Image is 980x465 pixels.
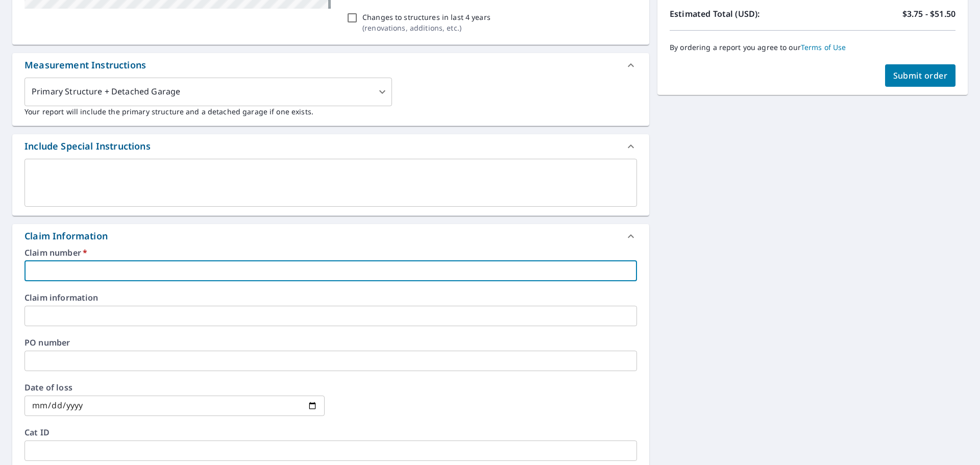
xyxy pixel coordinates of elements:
button: Submit order [885,64,956,87]
p: Estimated Total (USD): [670,8,813,20]
div: Measurement Instructions [12,53,649,78]
label: Date of loss [24,383,325,391]
div: Measurement Instructions [24,58,146,72]
div: Primary Structure + Detached Garage [24,78,392,106]
p: ( renovations, additions, etc. ) [362,22,491,33]
div: Claim Information [24,229,108,243]
label: Claim information [24,293,637,302]
span: Submit order [893,70,948,81]
p: $3.75 - $51.50 [902,8,955,20]
div: Include Special Instructions [12,134,649,159]
p: By ordering a report you agree to our [670,43,955,52]
p: Your report will include the primary structure and a detached garage if one exists. [24,106,637,117]
div: Claim Information [12,224,649,249]
label: PO number [24,338,637,347]
label: Claim number [24,249,637,257]
label: Cat ID [24,428,637,436]
p: Changes to structures in last 4 years [362,12,491,22]
div: Include Special Instructions [24,139,151,153]
a: Terms of Use [801,42,846,52]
